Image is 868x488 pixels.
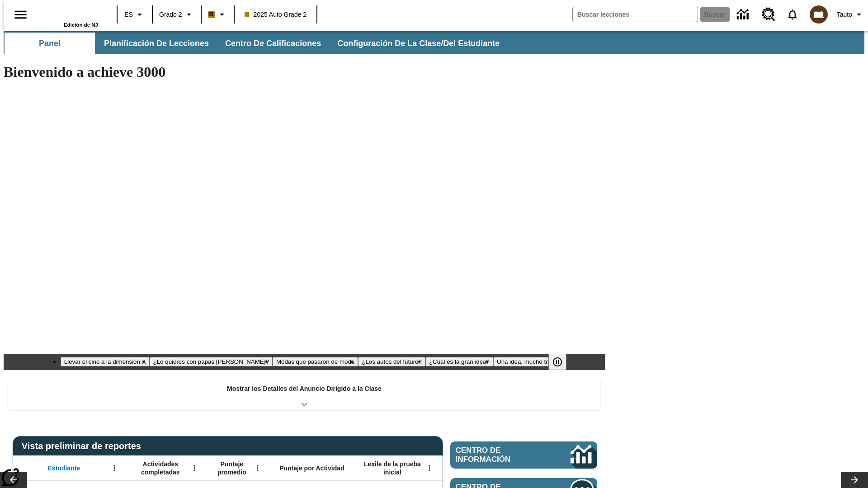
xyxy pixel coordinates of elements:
[124,10,133,19] span: ES
[358,357,425,366] button: Diapositiva 4 ¿Los autos del futuro?
[548,354,566,370] button: Pausar
[227,384,382,394] p: Mostrar los Detalles del Anuncio Dirigido a la Clase
[804,3,833,26] button: Escoja un nuevo avatar
[425,357,493,366] button: Diapositiva 5 ¿Cuál es la gran idea?
[64,22,98,28] span: Edición de NJ
[131,460,190,476] span: Actividades completadas
[22,441,146,451] span: Vista preliminar de reportes
[39,3,98,28] div: Portada
[4,31,864,54] div: Subbarra de navegación
[97,33,216,54] button: Planificación de lecciones
[61,357,150,366] button: Diapositiva 1 Llevar el cine a la dimensión X
[4,64,605,80] h1: Bienvenido a achieve 3000
[120,6,149,23] button: Lenguaje: ES, Selecciona un idioma
[837,10,852,19] span: Tauto
[4,33,508,54] div: Subbarra de navegación
[456,446,540,464] span: Centro de información
[210,460,254,476] span: Puntaje promedio
[209,9,214,20] span: B
[548,354,576,370] div: Pausar
[8,379,600,410] div: Mostrar los Detalles del Anuncio Dirigido a la Clase
[756,2,781,27] a: Centro de recursos, Se abrirá en una pestaña nueva.
[781,3,804,26] a: Notificaciones
[218,33,328,54] button: Centro de calificaciones
[573,7,698,22] input: Buscar campo
[359,460,425,476] span: Lexile de la prueba inicial
[245,10,307,19] span: 2025 Auto Grade 2
[810,5,828,23] img: avatar image
[731,2,756,27] a: Centro de información
[204,6,231,23] button: Boost El color de la clase es anaranjado claro. Cambiar el color de la clase.
[251,461,264,475] button: Abrir menú
[279,464,344,472] span: Puntaje por Actividad
[7,1,34,28] button: Abrir el menú lateral
[39,4,98,22] a: Portada
[150,357,273,366] button: Diapositiva 2 ¿Lo quieres con papas fritas?
[841,472,868,488] button: Carrusel de lecciones, seguir
[48,464,80,472] span: Estudiante
[450,441,597,469] a: Centro de información
[5,33,95,54] button: Panel
[833,6,868,23] button: Perfil/Configuración
[156,6,198,23] button: Grado: Grado 2, Elige un grado
[108,461,121,475] button: Abrir menú
[159,10,182,19] span: Grado 2
[330,33,507,54] button: Configuración de la clase/del estudiante
[423,461,436,475] button: Abrir menú
[493,357,566,366] button: Diapositiva 6 Una idea, mucho trabajo
[273,357,358,366] button: Diapositiva 3 Modas que pasaron de moda
[188,461,201,475] button: Abrir menú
